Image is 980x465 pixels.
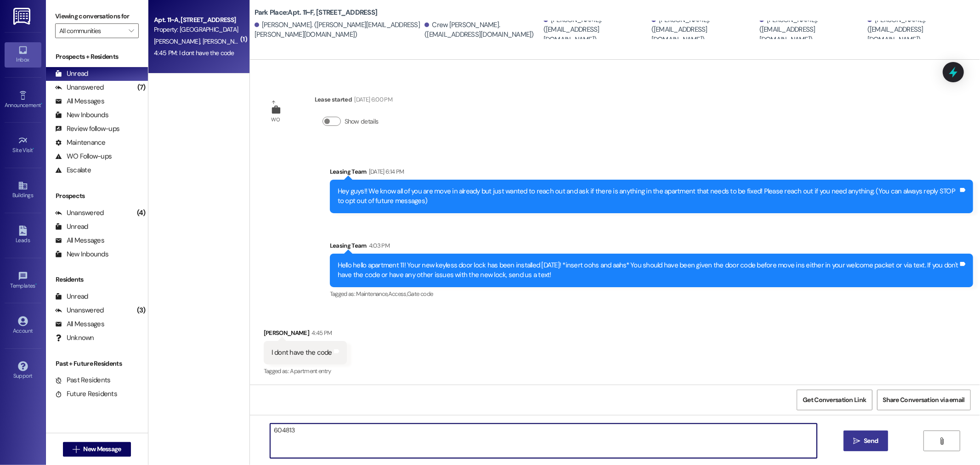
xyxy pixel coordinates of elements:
[877,390,971,410] button: Share Conversation via email
[651,15,757,45] div: [PERSON_NAME]. ([EMAIL_ADDRESS][DOMAIN_NAME])
[803,395,866,405] span: Get Conversation Link
[5,178,41,203] a: Buildings
[55,9,139,23] label: Viewing conversations for
[55,306,104,315] div: Unanswered
[5,42,41,67] a: Inbox
[154,49,234,57] div: 4:45 PM: I dont have the code
[544,15,649,45] div: [PERSON_NAME]. ([EMAIL_ADDRESS][DOMAIN_NAME])
[264,364,347,378] div: Tagged as:
[55,83,104,92] div: Unanswered
[55,165,91,175] div: Escalate
[5,223,41,248] a: Leads
[55,333,94,343] div: Unknown
[154,25,239,34] div: Property: [GEOGRAPHIC_DATA]
[154,15,239,25] div: Apt. 11~A, [STREET_ADDRESS]
[864,436,878,446] span: Send
[255,8,378,17] b: Park Place: Apt. 11~F, [STREET_ADDRESS]
[135,303,148,318] div: (3)
[63,442,131,457] button: New Message
[135,206,148,220] div: (4)
[367,241,390,250] div: 4:03 PM
[309,328,332,338] div: 4:45 PM
[5,313,41,338] a: Account
[367,167,404,176] div: [DATE] 6:14 PM
[867,15,973,45] div: [PERSON_NAME]. ([EMAIL_ADDRESS][DOMAIN_NAME])
[797,390,872,410] button: Get Conversation Link
[55,236,104,245] div: All Messages
[46,275,148,284] div: Residents
[83,444,121,454] span: New Message
[55,138,106,147] div: Maintenance
[345,117,379,126] label: Show details
[35,281,37,288] span: •
[55,292,88,301] div: Unread
[55,152,112,161] div: WO Follow-ups
[407,290,433,298] span: Gate code
[264,328,347,341] div: [PERSON_NAME]
[154,37,203,45] span: [PERSON_NAME]
[55,124,119,134] div: Review follow-ups
[883,395,965,405] span: Share Conversation via email
[59,23,124,38] input: All communities
[338,261,958,280] div: Hello hello apartment 11! Your new keyless door lock has been installed [DATE]! *insert oohs and ...
[46,191,148,201] div: Prospects
[338,187,958,206] div: Hey guys!! We know all of you are move in already but just wanted to reach out and ask if there i...
[33,146,34,152] span: •
[55,96,104,106] div: All Messages
[759,15,865,45] div: [PERSON_NAME]. ([EMAIL_ADDRESS][DOMAIN_NAME])
[55,69,88,79] div: Unread
[135,80,148,95] div: (7)
[357,290,388,298] span: Maintenance ,
[255,20,423,40] div: [PERSON_NAME]. ([PERSON_NAME][EMAIL_ADDRESS][PERSON_NAME][DOMAIN_NAME])
[46,359,148,369] div: Past + Future Residents
[5,268,41,293] a: Templates •
[330,287,973,301] div: Tagged as:
[202,37,251,45] span: [PERSON_NAME]
[41,101,42,107] span: •
[844,431,888,451] button: Send
[270,424,817,458] textarea: 604813
[938,437,945,445] i: 
[5,358,41,383] a: Support
[425,20,541,40] div: Crew [PERSON_NAME]. ([EMAIL_ADDRESS][DOMAIN_NAME])
[271,115,280,125] div: WO
[55,375,111,385] div: Past Residents
[315,95,392,108] div: Lease started
[55,208,104,218] div: Unanswered
[129,27,134,34] i: 
[13,8,32,25] img: ResiDesk Logo
[272,348,332,357] div: I dont have the code
[290,367,331,375] span: Apartment entry
[55,110,108,120] div: New Inbounds
[330,241,973,254] div: Leasing Team
[55,389,117,399] div: Future Residents
[388,290,407,298] span: Access ,
[55,250,108,259] div: New Inbounds
[330,167,973,180] div: Leasing Team
[55,222,88,232] div: Unread
[853,437,860,445] i: 
[5,133,41,158] a: Site Visit •
[73,446,79,453] i: 
[55,319,104,329] div: All Messages
[352,95,392,104] div: [DATE] 6:00 PM
[46,52,148,62] div: Prospects + Residents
